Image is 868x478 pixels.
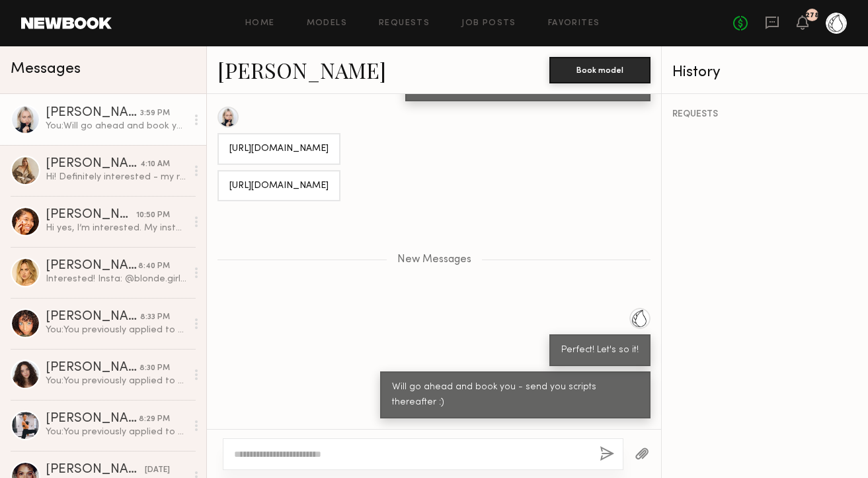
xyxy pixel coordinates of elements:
[46,463,145,477] div: [PERSON_NAME]
[672,110,857,119] div: REQUESTS
[307,19,347,28] a: Models
[672,65,857,80] div: History
[46,209,136,222] div: [PERSON_NAME]
[549,64,651,75] a: Book model
[46,222,186,234] div: Hi yes, I’m interested. My instagram is @[DOMAIN_NAME]
[46,120,186,132] div: You: Will go ahead and book you - send you scripts thereafter :)
[397,254,471,265] span: New Messages
[46,107,140,120] div: [PERSON_NAME]
[805,12,819,19] div: 278
[379,19,430,28] a: Requests
[392,380,639,410] div: Will go ahead and book you - send you scripts thereafter :)
[245,19,275,28] a: Home
[46,426,186,438] div: You: You previously applied to a job, we sell our Chlorophyll Water at [PERSON_NAME] in [GEOGRAPH...
[46,324,186,336] div: You: You previously applied to a job, we sell our Chlorophyll Water at [PERSON_NAME] in [GEOGRAPH...
[46,412,139,426] div: [PERSON_NAME]
[138,260,170,273] div: 8:40 PM
[139,362,170,375] div: 8:30 PM
[229,179,329,194] div: [URL][DOMAIN_NAME]
[145,464,170,477] div: [DATE]
[461,19,516,28] a: Job Posts
[136,209,170,222] div: 10:50 PM
[140,107,170,120] div: 3:59 PM
[140,311,170,324] div: 8:33 PM
[548,19,600,28] a: Favorites
[46,260,138,273] div: [PERSON_NAME]
[561,343,639,358] div: Perfect! Let's so it!
[46,361,139,375] div: [PERSON_NAME]
[46,273,186,285] div: Interested! Insta: @blonde.girlyy
[46,171,186,183] div: Hi! Definitely interested - my rates are typically a bit higher. Does $300 work? My Instagram is ...
[229,142,329,157] div: [URL][DOMAIN_NAME]
[139,413,170,426] div: 8:29 PM
[46,158,140,171] div: [PERSON_NAME]
[46,375,186,387] div: You: You previously applied to a job, we sell our Chlorophyll Water at [PERSON_NAME] in [GEOGRAPH...
[46,311,140,324] div: [PERSON_NAME]
[11,62,81,77] span: Messages
[217,56,386,84] a: [PERSON_NAME]
[140,158,170,171] div: 4:10 AM
[549,57,651,83] button: Book model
